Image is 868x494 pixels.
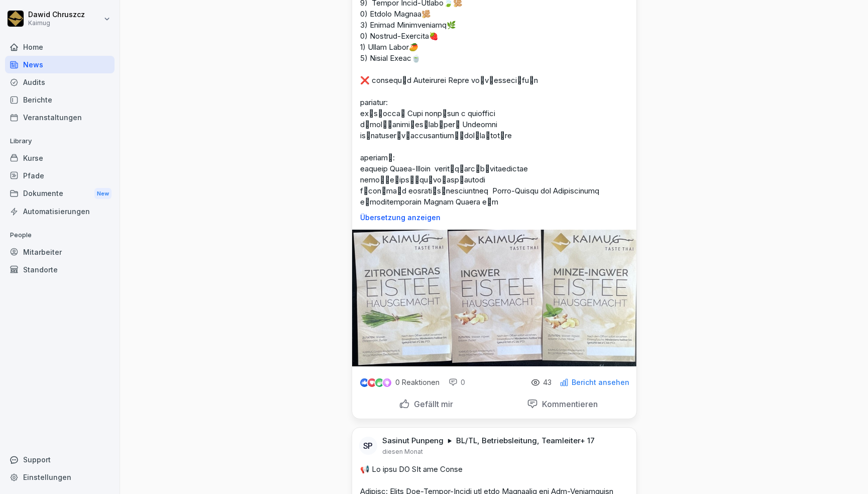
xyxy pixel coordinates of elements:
img: celebrate [375,378,384,387]
img: c62zwd8yhjm5srscaesvfuyz.png [352,230,636,366]
a: DokumenteNew [5,184,115,203]
p: Bericht ansehen [572,378,629,386]
img: love [368,379,376,386]
div: Dokumente [5,184,115,203]
a: Home [5,38,115,56]
img: like [360,378,368,386]
p: Kaimug [28,20,85,27]
a: Automatisierungen [5,203,115,220]
p: 0 Reaktionen [395,378,440,386]
div: 0 [449,377,465,387]
a: Veranstaltungen [5,109,115,126]
a: Mitarbeiter [5,243,115,261]
p: People [5,227,115,243]
a: Kurse [5,149,115,167]
p: Gefällt mir [410,399,453,409]
div: New [94,188,112,200]
div: SP [359,437,377,455]
a: Standorte [5,261,115,278]
p: Library [5,133,115,149]
img: inspiring [383,378,391,387]
div: Support [5,451,115,468]
a: Audits [5,73,115,91]
a: News [5,56,115,73]
p: BL/TL, Betriebsleitung, Teamleiter + 17 [456,436,595,446]
p: diesen Monat [382,448,423,456]
p: Übersetzung anzeigen [360,214,628,222]
p: Sasinut Punpeng [382,436,444,446]
a: Berichte [5,91,115,109]
a: Pfade [5,167,115,184]
p: 43 [543,378,552,386]
p: Dawid Chruszcz [28,11,85,19]
a: Einstellungen [5,468,115,486]
p: Kommentieren [538,399,598,409]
